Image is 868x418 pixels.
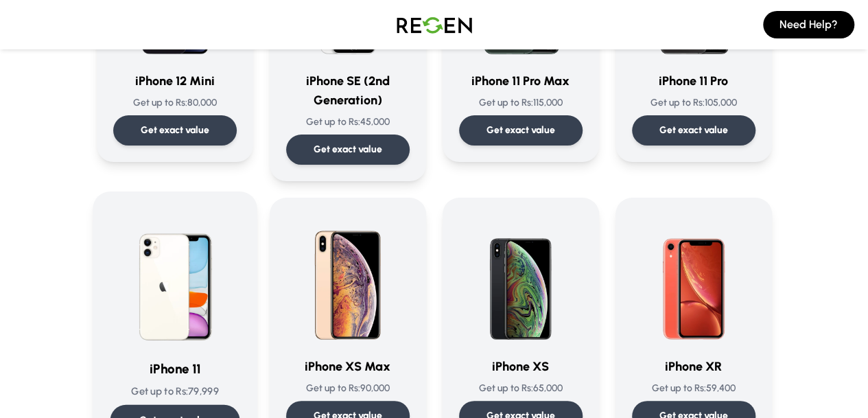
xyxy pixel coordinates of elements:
[632,71,755,91] h3: iPhone 11 Pro
[486,124,555,137] p: Get exact value
[459,357,583,376] h3: iPhone XS
[110,384,239,399] p: Get up to Rs: 79,999
[763,11,854,38] button: Need Help?
[286,115,410,129] p: Get up to Rs: 45,000
[286,382,410,395] p: Get up to Rs: 90,000
[286,357,410,376] h3: iPhone XS Max
[286,214,410,346] img: iPhone XS Max
[632,214,755,346] img: iPhone XR
[459,214,583,346] img: iPhone XS
[386,5,482,44] img: Logo
[314,143,382,156] p: Get exact value
[659,124,728,137] p: Get exact value
[110,359,239,379] h3: iPhone 11
[286,71,410,110] h3: iPhone SE (2nd Generation)
[459,382,583,395] p: Get up to Rs: 65,000
[459,96,583,110] p: Get up to Rs: 115,000
[632,382,755,395] p: Get up to Rs: 59,400
[113,71,237,91] h3: iPhone 12 Mini
[113,96,237,110] p: Get up to Rs: 80,000
[632,357,755,376] h3: iPhone XR
[141,124,209,137] p: Get exact value
[459,71,583,91] h3: iPhone 11 Pro Max
[632,96,755,110] p: Get up to Rs: 105,000
[110,209,239,347] img: iPhone 11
